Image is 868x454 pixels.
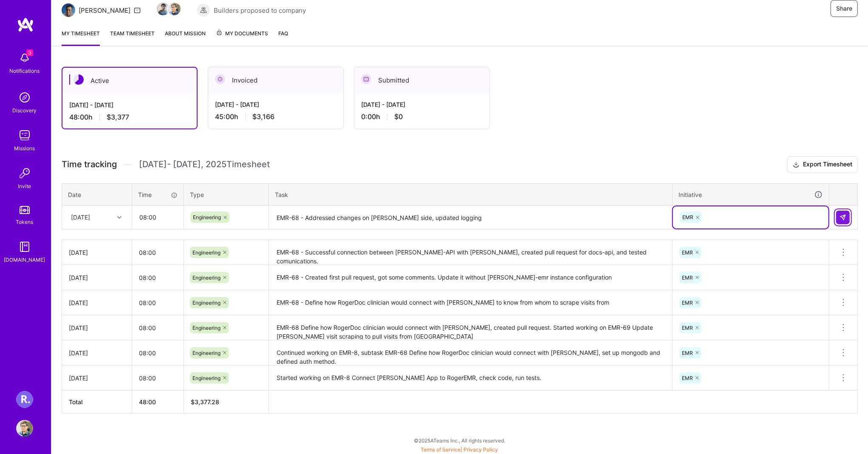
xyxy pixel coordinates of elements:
[197,3,210,17] img: Builders proposed to company
[840,214,846,221] img: Submit
[191,398,219,405] span: $ 3,377.28
[26,49,33,56] span: 3
[270,266,671,289] textarea: EMR-68 - Created first pull request, got some comments. Update it without [PERSON_NAME]-emr insta...
[132,241,184,264] input: HH:MM
[110,29,155,46] a: Team timesheet
[682,375,693,381] span: EMR
[682,249,693,256] span: EMR
[192,375,221,381] span: Engineering
[132,391,184,414] th: 48:00
[836,211,851,224] div: null
[169,2,180,16] a: Team Member Avatar
[69,374,125,383] div: [DATE]
[270,366,671,390] textarea: Started working on EMR-8 Connect [PERSON_NAME] App to RogerEMR, check code, run tests.
[192,325,221,331] span: Engineering
[69,113,190,122] div: 48:00 h
[133,206,183,228] input: HH:MM
[215,100,336,109] div: [DATE] - [DATE]
[69,100,190,109] div: [DATE] - [DATE]
[139,159,270,170] span: [DATE] - [DATE] , 2025 Timesheet
[138,190,178,199] div: Time
[278,29,288,46] a: FAQ
[74,74,84,85] img: Active
[16,89,33,106] img: discovery
[157,3,170,15] img: Team Member Avatar
[193,214,221,220] span: Engineering
[107,113,129,122] span: $3,377
[132,367,184,389] input: HH:MM
[16,420,33,437] img: User Avatar
[421,446,498,453] span: |
[17,17,34,32] img: logo
[793,160,800,169] i: icon Download
[16,238,33,255] img: guide book
[69,298,125,307] div: [DATE]
[787,156,858,173] button: Export Timesheet
[184,183,269,206] th: Type
[682,274,693,281] span: EMR
[69,323,125,332] div: [DATE]
[62,391,132,414] th: Total
[252,112,274,121] span: $3,166
[270,206,671,229] textarea: EMR-68 - Addressed changes on [PERSON_NAME] side, updated logging
[62,159,117,170] span: Time tracking
[16,217,34,226] div: Tokens
[4,255,45,264] div: [DOMAIN_NAME]
[79,6,130,15] div: [PERSON_NAME]
[16,127,33,144] img: teamwork
[165,29,206,46] a: About Mission
[192,300,221,306] span: Engineering
[192,350,221,356] span: Engineering
[682,350,693,356] span: EMR
[214,6,306,15] span: Builders proposed to company
[354,67,489,93] div: Submitted
[16,49,33,66] img: bell
[62,3,75,17] img: Team Architect
[679,190,823,200] div: Initiative
[132,342,184,364] input: HH:MM
[69,248,125,257] div: [DATE]
[269,183,673,206] th: Task
[69,273,125,282] div: [DATE]
[10,66,40,75] div: Notifications
[421,446,461,453] a: Terms of Service
[16,391,33,408] img: Roger Healthcare: Team for Clinical Intake Platform
[158,2,169,16] a: Team Member Avatar
[208,67,343,93] div: Invoiced
[16,165,33,182] img: Invite
[18,182,31,191] div: Invite
[361,100,483,109] div: [DATE] - [DATE]
[134,7,141,14] i: icon Mail
[192,249,221,256] span: Engineering
[168,3,181,15] img: Team Member Avatar
[20,206,30,214] img: tokens
[71,213,90,222] div: [DATE]
[14,144,35,153] div: Missions
[14,391,35,408] a: Roger Healthcare: Team for Clinical Intake Platform
[361,112,483,121] div: 0:00 h
[13,106,37,115] div: Discovery
[270,291,671,314] textarea: EMR-68 - Define how RogerDoc clinician would connect with [PERSON_NAME] to know from whom to scra...
[62,29,100,46] a: My timesheet
[51,430,868,451] div: © 2025 ATeams Inc., All rights reserved.
[394,112,403,121] span: $0
[682,214,693,220] span: EMR
[69,348,125,357] div: [DATE]
[836,4,852,13] span: Share
[270,316,671,340] textarea: EMR-68 Define how RogerDoc clinician would connect with [PERSON_NAME], created pull request. Star...
[14,420,35,437] a: User Avatar
[117,215,122,220] i: icon Chevron
[682,325,693,331] span: EMR
[270,241,671,265] textarea: EMR-68 - Successful connection between [PERSON_NAME]-API with [PERSON_NAME], created pull request...
[682,300,693,306] span: EMR
[215,112,336,121] div: 45:00 h
[192,274,221,281] span: Engineering
[215,74,225,84] img: Invoiced
[270,341,671,365] textarea: Continued working on EMR-8, subtask EMR-68 Define how RogerDoc clinician would connect with [PERS...
[62,68,197,94] div: Active
[464,446,498,453] a: Privacy Policy
[216,29,268,46] a: My Documents
[132,317,184,339] input: HH:MM
[62,183,132,206] th: Date
[216,29,268,38] span: My Documents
